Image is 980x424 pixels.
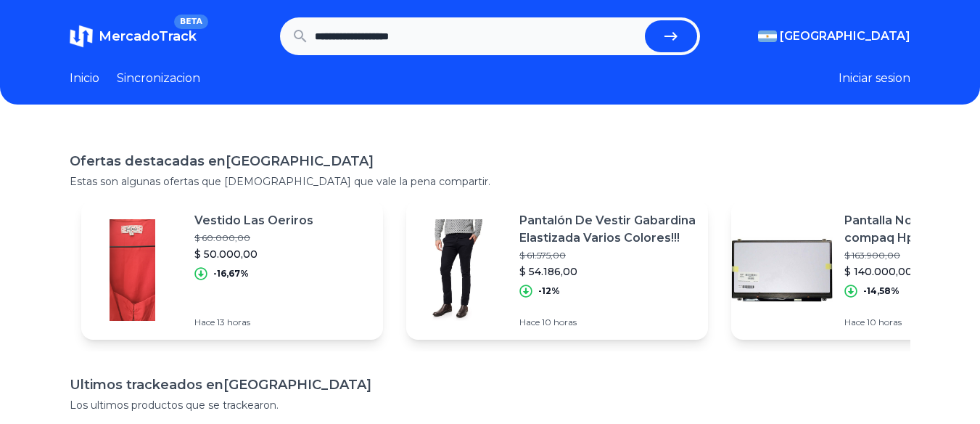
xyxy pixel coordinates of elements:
p: Vestido Las Oeriros [194,212,313,229]
p: Pantalón De Vestir Gabardina Elastizada Varios Colores!!! [519,212,696,247]
img: Featured image [731,219,833,321]
p: -16,67% [213,268,249,280]
img: Featured image [406,219,508,321]
p: -12% [538,285,560,297]
h1: Ofertas destacadas en [GEOGRAPHIC_DATA] [70,151,910,171]
span: [GEOGRAPHIC_DATA] [780,28,910,45]
p: $ 54.186,00 [519,264,696,279]
span: BETA [174,15,208,29]
p: $ 60.000,00 [194,232,313,244]
p: $ 50.000,00 [194,247,313,261]
a: Sincronizacion [117,70,200,87]
a: Featured imagePantalón De Vestir Gabardina Elastizada Varios Colores!!!$ 61.575,00$ 54.186,00-12%... [406,200,708,340]
p: $ 61.575,00 [519,250,696,261]
img: Featured image [81,219,183,321]
p: Estas son algunas ofertas que [DEMOGRAPHIC_DATA] que vale la pena compartir. [70,174,910,189]
img: MercadoTrack [70,25,93,48]
p: Hace 13 horas [194,317,313,328]
p: Los ultimos productos que se trackearon. [70,398,910,412]
img: Argentina [758,30,777,42]
span: MercadoTrack [99,28,197,44]
a: MercadoTrackBETA [70,25,197,48]
a: Inicio [70,70,99,87]
button: Iniciar sesion [839,70,910,87]
p: Hace 10 horas [519,317,696,328]
h1: Ultimos trackeados en [GEOGRAPHIC_DATA] [70,375,910,395]
button: [GEOGRAPHIC_DATA] [758,28,910,45]
p: -14,58% [863,285,899,297]
a: Featured imageVestido Las Oeriros$ 60.000,00$ 50.000,00-16,67%Hace 13 horas [81,200,383,340]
